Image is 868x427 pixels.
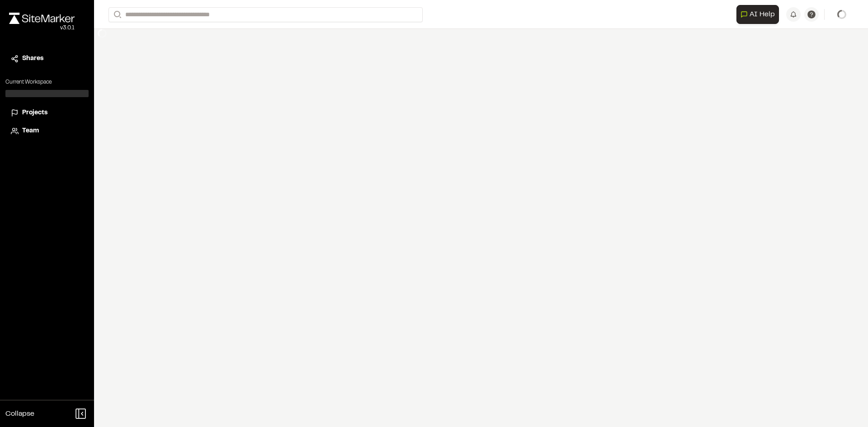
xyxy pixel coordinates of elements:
[5,408,34,419] span: Collapse
[9,24,75,32] div: Oh geez...please don't...
[22,108,47,118] span: Projects
[736,5,783,24] div: Open AI Assistant
[11,54,83,64] a: Shares
[11,126,83,136] a: Team
[11,108,83,118] a: Projects
[5,78,89,86] p: Current Workspace
[736,5,779,24] button: Open AI Assistant
[750,9,775,20] span: AI Help
[9,13,75,24] img: rebrand.png
[108,7,125,22] button: Search
[22,54,43,64] span: Shares
[22,126,39,136] span: Team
